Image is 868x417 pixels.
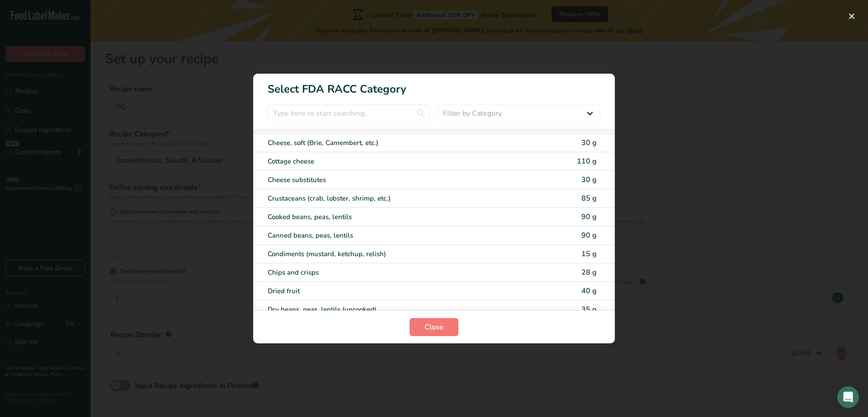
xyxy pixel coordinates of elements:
span: 30 g [581,175,597,185]
span: 30 g [581,138,597,148]
span: 28 g [581,267,597,277]
button: Close [410,318,458,336]
span: 90 g [581,230,597,240]
span: 110 g [577,156,597,166]
span: 90 g [581,212,597,222]
div: Crustaceans (crab, lobster, shrimp, etc.) [268,193,524,204]
div: Cheese, soft (Brie, Camembert, etc.) [268,138,524,148]
div: Chips and crisps [268,267,524,278]
div: Open Intercom Messenger [837,386,859,408]
div: Cottage cheese [268,156,524,167]
div: Canned beans, peas, lentils [268,230,524,241]
span: 15 g [581,249,597,259]
div: Cooked beans, peas, lentils [268,212,524,222]
div: Dry beans, peas, lentils (uncooked) [268,305,524,315]
h1: Select FDA RACC Category [253,74,615,97]
span: 35 g [581,305,597,314]
div: Dried fruit [268,286,524,296]
div: Condiments (mustard, ketchup, relish) [268,249,524,259]
div: Cheese substitutes [268,175,524,185]
input: Type here to start searching.. [268,104,430,122]
span: 40 g [581,286,597,296]
span: Close [425,322,443,333]
span: 85 g [581,193,597,203]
